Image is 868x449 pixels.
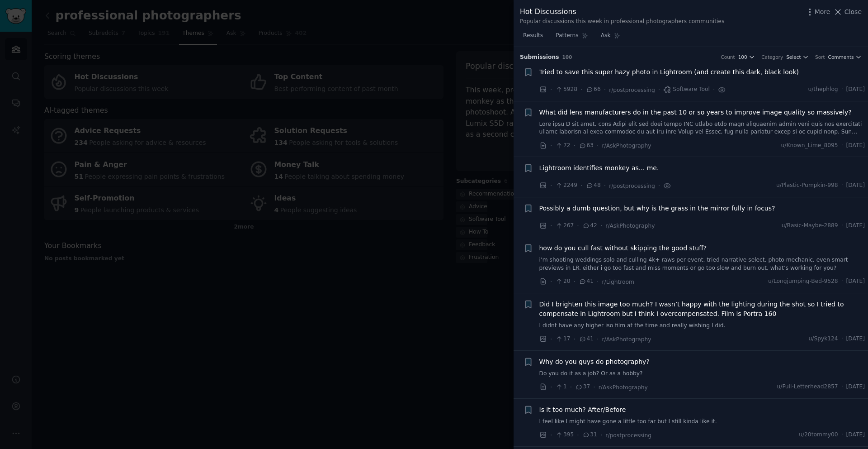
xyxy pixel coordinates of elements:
[841,222,843,230] span: ·
[597,277,599,287] span: ·
[846,142,865,150] span: [DATE]
[577,221,579,230] span: ·
[520,6,724,18] div: Hot Discussions
[846,222,865,230] span: [DATE]
[786,54,801,60] span: Select
[808,86,838,94] span: u/thephlog
[777,383,838,391] span: u/Full-Letterhead2857
[846,86,865,94] span: [DATE]
[562,54,572,60] span: 100
[552,29,591,47] a: Patterns
[841,142,843,150] span: ·
[721,54,735,60] div: Count
[555,222,574,230] span: 267
[579,277,594,286] span: 41
[605,223,655,229] span: r/AskPhotography
[782,222,838,230] span: u/Basic-Maybe-2889
[539,300,865,319] a: Did I brighten this image too much? I wasn’t happy with the lighting during the shot so I tried t...
[550,382,552,392] span: ·
[815,54,825,60] div: Sort
[846,383,865,391] span: [DATE]
[658,85,660,95] span: ·
[663,86,710,94] span: Software Tool
[781,142,838,150] span: u/Known_Lime_8095
[570,382,572,392] span: ·
[846,182,865,190] span: [DATE]
[601,32,611,40] span: Ask
[539,256,865,272] a: i’m shooting weddings solo and culling 4k+ raws per event. tried narrative select, photo mechanic...
[577,430,579,440] span: ·
[597,141,599,150] span: ·
[605,432,651,439] span: r/postprocessing
[841,277,843,286] span: ·
[799,431,838,439] span: u/20tommy00
[550,181,552,191] span: ·
[574,141,576,150] span: ·
[539,357,650,367] a: Why do you guys do photography?
[550,277,552,287] span: ·
[738,54,755,60] button: 100
[598,29,623,47] a: Ask
[539,67,799,77] a: Tried to save this super hazy photo in Lightroom (and create this dark, black look)
[658,181,660,191] span: ·
[539,163,659,173] a: Lightroom identifies monkey as... me.
[539,244,707,253] a: how do you cull fast without skipping the good stuff?
[520,53,559,62] span: Submission s
[555,86,577,94] span: 5928
[846,431,865,439] span: [DATE]
[600,430,602,440] span: ·
[579,335,594,343] span: 41
[586,86,601,94] span: 66
[539,322,865,330] a: I didnt have any higher iso film at the time and really wishing I did.
[846,277,865,286] span: [DATE]
[599,384,648,391] span: r/AskPhotography
[555,182,577,190] span: 2249
[828,54,854,60] span: Comments
[555,383,566,391] span: 1
[713,85,715,95] span: ·
[555,277,570,286] span: 20
[815,7,830,17] span: More
[768,277,838,286] span: u/Longjumping-Bed-9528
[846,335,865,343] span: [DATE]
[602,279,634,285] span: r/Lightroom
[520,29,546,47] a: Results
[586,182,601,190] span: 48
[550,221,552,230] span: ·
[574,277,576,287] span: ·
[841,383,843,391] span: ·
[539,418,865,426] a: I feel like I might have gone a little too far but I still kinda like it.
[574,334,576,344] span: ·
[841,182,843,190] span: ·
[582,222,597,230] span: 42
[761,54,783,60] div: Category
[539,405,626,415] a: Is it too much? After/Before
[555,335,570,343] span: 17
[579,142,594,150] span: 63
[808,335,838,343] span: u/Spyk124
[593,382,595,392] span: ·
[520,18,724,26] div: Popular discussions this week in professional photographers communities
[555,142,570,150] span: 72
[550,85,552,95] span: ·
[604,85,606,95] span: ·
[602,336,651,343] span: r/AskPhotography
[841,86,843,94] span: ·
[550,334,552,344] span: ·
[539,204,775,213] a: Possibly a dumb question, but why is the grass in the mirror fully in focus?
[600,221,602,230] span: ·
[604,181,606,191] span: ·
[844,7,862,17] span: Close
[828,54,862,60] button: Comments
[738,54,747,60] span: 100
[602,143,651,149] span: r/AskPhotography
[597,334,599,344] span: ·
[582,431,597,439] span: 31
[539,370,865,378] a: Do you do it as a job? Or as a hobby?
